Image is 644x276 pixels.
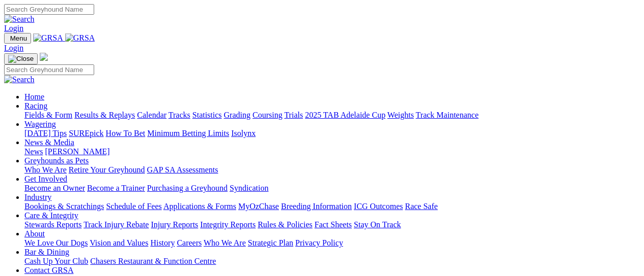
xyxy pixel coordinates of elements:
[192,111,222,119] a: Statistics
[258,220,313,229] a: Rules & Policies
[405,202,437,211] a: Race Safe
[150,238,175,247] a: History
[24,147,43,156] a: News
[24,120,56,128] a: Wagering
[24,111,640,120] div: Racing
[204,238,246,247] a: Who We Are
[163,202,236,211] a: Applications & Forms
[4,15,35,24] img: Search
[354,202,403,211] a: ICG Outcomes
[33,33,63,43] img: GRSA
[90,238,148,247] a: Vision and Values
[284,111,303,119] a: Trials
[69,129,103,137] a: SUREpick
[24,248,69,256] a: Bar & Dining
[24,229,45,238] a: About
[24,220,640,229] div: Care & Integrity
[106,202,161,211] a: Schedule of Fees
[24,238,88,247] a: We Love Our Dogs
[4,75,35,84] img: Search
[224,111,250,119] a: Grading
[248,238,293,247] a: Strategic Plan
[151,220,198,229] a: Injury Reports
[24,165,640,175] div: Greyhounds as Pets
[416,111,479,119] a: Track Maintenance
[4,64,94,75] input: Search
[24,147,640,156] div: News & Media
[24,156,89,165] a: Greyhounds as Pets
[10,34,27,42] span: Menu
[177,238,202,247] a: Careers
[305,111,385,119] a: 2025 TAB Adelaide Cup
[90,257,216,265] a: Chasers Restaurant & Function Centre
[231,129,256,137] a: Isolynx
[24,184,85,192] a: Become an Owner
[315,220,352,229] a: Fact Sheets
[4,24,23,32] a: Login
[4,53,38,64] button: Toggle navigation
[169,111,190,119] a: Tracks
[24,138,74,147] a: News & Media
[65,33,95,43] img: GRSA
[24,257,640,266] div: Bar & Dining
[281,202,352,211] a: Breeding Information
[40,53,48,61] img: logo-grsa-white.png
[24,257,88,265] a: Cash Up Your Club
[4,33,31,44] button: Toggle navigation
[24,202,104,211] a: Bookings & Scratchings
[147,184,228,192] a: Purchasing a Greyhound
[24,129,640,138] div: Wagering
[24,193,51,201] a: Industry
[24,92,44,101] a: Home
[24,165,67,174] a: Who We Are
[87,184,145,192] a: Become a Trainer
[238,202,279,211] a: MyOzChase
[4,44,23,52] a: Login
[24,211,78,220] a: Care & Integrity
[354,220,401,229] a: Stay On Track
[74,111,135,119] a: Results & Replays
[45,147,109,156] a: [PERSON_NAME]
[24,129,67,137] a: [DATE] Tips
[24,220,81,229] a: Stewards Reports
[24,266,73,274] a: Contact GRSA
[24,184,640,193] div: Get Involved
[200,220,256,229] a: Integrity Reports
[69,165,145,174] a: Retire Your Greyhound
[83,220,149,229] a: Track Injury Rebate
[4,4,94,15] input: Search
[230,184,268,192] a: Syndication
[24,238,640,248] div: About
[387,111,414,119] a: Weights
[295,238,343,247] a: Privacy Policy
[24,202,640,211] div: Industry
[147,165,218,174] a: GAP SA Assessments
[24,111,72,119] a: Fields & Form
[253,111,283,119] a: Coursing
[8,55,34,63] img: Close
[106,129,146,137] a: How To Bet
[24,101,47,110] a: Racing
[24,175,67,183] a: Get Involved
[137,111,166,119] a: Calendar
[147,129,229,137] a: Minimum Betting Limits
